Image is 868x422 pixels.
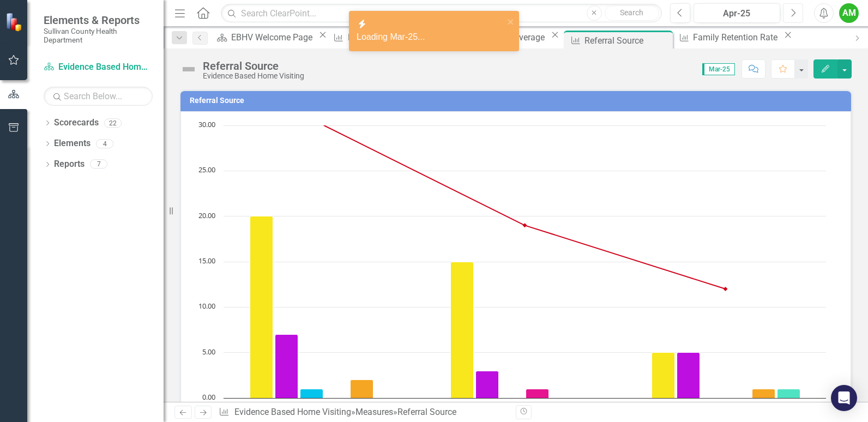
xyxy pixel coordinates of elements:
[198,210,215,220] text: 20.00
[724,287,728,291] path: Mar-25, 12. Total Referrals Received.
[523,224,527,228] path: Feb-25, 19. Total Referrals Received.
[831,385,857,411] div: Open Intercom Messenger
[190,97,846,105] h3: Referral Source
[213,31,316,44] a: EBHV Welcome Page
[677,353,700,399] path: Mar-25, 5. State Call Center.
[198,119,215,129] text: 30.00
[839,3,859,23] button: AM
[355,407,393,417] a: Measures
[234,407,351,417] a: Evidence Based Home Visiting
[250,216,273,399] path: Jan-25, 20. Health Department.
[180,61,197,78] img: Not Defined
[90,160,107,169] div: 7
[702,63,735,75] span: Mar-25
[777,389,800,399] path: Mar-25, 1. Other.
[219,406,508,419] div: » »
[476,371,499,399] path: Feb-25, 3. State Call Center.
[584,34,670,47] div: Referral Source
[202,347,215,357] text: 5.00
[275,335,700,399] g: State Call Center, series 3 of 7. Bar series with 3 bars.
[54,137,91,150] a: Elements
[605,5,659,21] button: Search
[694,3,780,23] button: Apr-25
[104,118,122,128] div: 22
[44,27,153,45] small: Sullivan County Health Department
[451,262,474,399] path: Feb-25, 15. Health Department.
[620,8,643,17] span: Search
[198,165,215,174] text: 25.00
[329,31,443,44] a: Family Acceptance Rate
[96,139,113,148] div: 4
[300,389,323,399] path: Jan-25, 1. DCS.
[203,60,304,72] div: Referral Source
[221,4,662,23] input: Search ClearPoint...
[44,61,153,74] a: Evidence Based Home Visiting
[377,389,800,399] g: Other, series 7 of 7. Bar series with 3 bars.
[250,216,675,399] g: Health Department, series 2 of 7. Bar series with 3 bars.
[5,12,25,31] img: ClearPoint Strategy
[351,380,775,399] g: Pediatrician, series 6 of 7. Bar series with 3 bars.
[397,407,456,417] div: Referral Source
[202,392,215,402] text: 0.00
[693,31,781,44] div: Family Retention Rate
[300,389,724,399] g: DCS, series 4 of 7. Bar series with 3 bars.
[44,87,153,106] input: Search Below...
[351,380,373,399] path: Jan-25, 2. Pediatrician.
[675,31,781,44] a: Family Retention Rate
[54,117,99,129] a: Scorecards
[231,31,316,44] div: EBHV Welcome Page
[203,72,304,80] div: Evidence Based Home Visiting
[507,15,515,28] button: close
[198,301,215,311] text: 10.00
[697,7,776,20] div: Apr-25
[752,389,775,399] path: Mar-25, 1. Pediatrician.
[198,256,215,266] text: 15.00
[275,335,298,399] path: Jan-25, 7. State Call Center.
[327,389,749,399] g: Hospital, series 5 of 7. Bar series with 3 bars.
[526,389,549,399] path: Feb-25, 1. Hospital.
[44,14,153,27] span: Elements & Reports
[357,31,504,44] div: Loading Mar-25...
[652,353,675,399] path: Mar-25, 5. Health Department.
[54,158,85,171] a: Reports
